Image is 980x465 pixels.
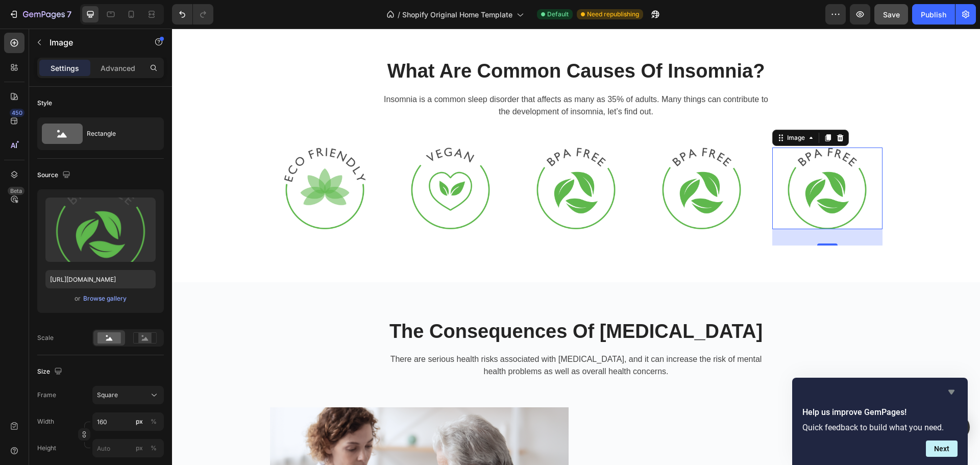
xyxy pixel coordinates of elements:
button: Save [874,4,908,25]
label: Width [37,417,54,426]
div: Beta [8,187,24,195]
span: or [75,292,81,305]
p: The Consequences Of [MEDICAL_DATA] [99,291,709,315]
div: Publish [921,9,946,20]
div: Source [37,168,72,182]
p: Advanced [101,63,135,74]
span: / [398,9,400,20]
div: Undo/Redo [172,4,213,25]
button: Browse gallery [83,293,127,304]
img: Alt Image [112,119,194,201]
button: % [133,442,145,454]
h2: Help us improve GemPages! [802,406,958,419]
input: px% [92,439,164,457]
button: px [148,415,160,428]
img: Alt Image [615,119,696,201]
div: % [151,417,157,426]
span: Default [547,10,569,19]
input: px% [92,412,164,431]
label: Frame [37,390,56,400]
span: Square [97,390,118,400]
p: Quick feedback to build what you need. [802,423,958,432]
div: Rectangle [87,122,149,145]
input: https://example.com/image.jpg [45,270,156,288]
div: % [151,444,157,453]
button: 7 [4,4,76,25]
div: Browse gallery [83,294,127,303]
img: Alt Image [238,119,320,201]
img: Alt Image [489,119,571,201]
button: px [148,442,160,454]
span: Shopify Original Home Template [402,9,512,20]
img: preview-image [45,198,156,262]
p: Image [50,36,136,48]
div: Help us improve GemPages! [802,386,958,457]
div: Size [37,365,64,379]
button: Square [92,386,164,404]
div: 450 [10,109,24,117]
span: Need republishing [587,10,639,19]
span: Save [883,10,900,19]
div: Style [37,99,52,108]
iframe: Design area [172,29,980,465]
label: Height [37,444,56,453]
button: Publish [912,4,955,25]
p: There are serious health risks associated with [MEDICAL_DATA], and it can increase the risk of me... [209,325,600,349]
div: Image [613,105,635,114]
button: % [133,415,145,428]
div: Scale [37,333,54,342]
p: Settings [51,63,79,74]
p: 7 [67,8,71,20]
img: Alt Image [363,119,445,201]
button: Next question [926,440,958,457]
button: Hide survey [945,386,958,398]
div: px [136,417,143,426]
div: px [136,444,143,453]
p: Insomnia is a common sleep disorder that affects as many as 35% of adults. Many things can contri... [209,65,600,89]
